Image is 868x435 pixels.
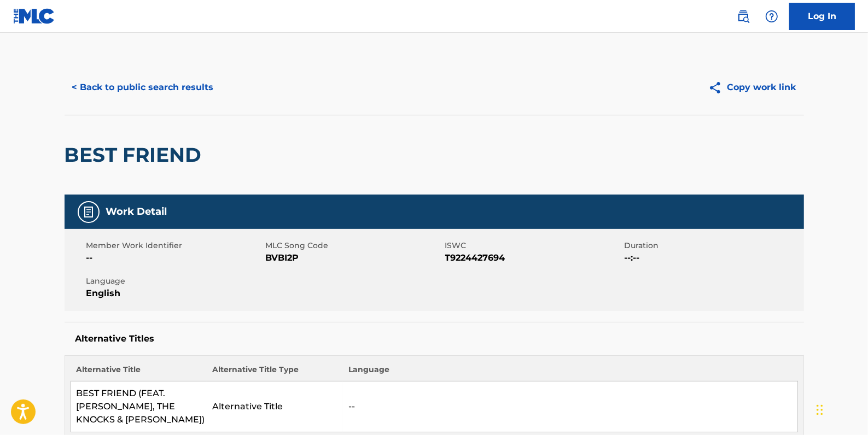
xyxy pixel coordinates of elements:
span: Language [86,275,263,287]
th: Alternative Title Type [207,364,343,381]
span: --:-- [625,251,801,264]
td: BEST FRIEND (FEAT. [PERSON_NAME], THE KNOCKS & [PERSON_NAME]) [71,381,207,432]
img: help [765,10,778,23]
span: -- [86,251,263,264]
span: T9224427694 [445,251,622,264]
h5: Alternative Titles [75,333,793,344]
th: Alternative Title [71,364,207,381]
h5: Work Detail [106,205,167,218]
span: ISWC [445,240,622,251]
img: Work Detail [82,205,95,219]
span: Duration [625,240,801,251]
button: Copy work link [701,74,804,101]
span: Member Work Identifier [86,240,263,251]
div: Drag [817,393,823,426]
img: search [737,10,750,23]
div: Help [761,5,783,27]
td: -- [343,381,797,432]
a: Public Search [732,5,754,27]
th: Language [343,364,797,381]
span: English [86,287,263,300]
span: BVBI2P [266,251,442,264]
button: < Back to public search results [65,74,222,101]
h2: BEST FRIEND [65,143,207,167]
span: MLC Song Code [266,240,442,251]
img: MLC Logo [13,8,55,24]
a: Log In [789,3,855,30]
img: Copy work link [708,81,727,95]
iframe: Chat Widget [813,383,868,435]
td: Alternative Title [207,381,343,432]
